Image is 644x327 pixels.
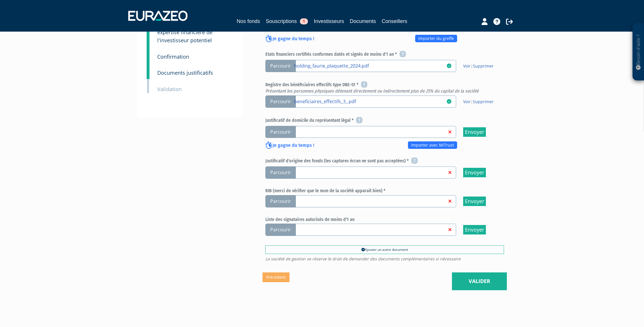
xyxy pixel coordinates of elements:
input: Envoyer [463,168,486,177]
a: Importer avec MiTrust [408,141,457,149]
h6: Liste des signataires autorisés de moins d'1 an [265,217,504,222]
span: Parcourir [265,60,296,72]
img: 1732889491-logotype_eurazeo_blanc_rvb.png [128,11,187,21]
a: Documents [350,17,376,25]
i: 03/09/2025 09:33 [447,64,451,68]
span: | [463,63,494,69]
small: Documents justificatifs [157,69,213,76]
a: 8 [147,45,149,63]
span: La société de gestion se réserve le droit de demander des documents complémentaires si nécessaire [265,257,504,261]
span: | [463,99,494,105]
h6: Justificatif d'origine des fonds (les captures écran ne sont pas acceptées) * [265,158,504,165]
p: Besoin d'aide ? [635,26,642,78]
a: Voir [463,63,471,69]
input: Envoyer [463,127,486,137]
input: Envoyer [463,197,486,206]
small: Objectif, connaissances et expertise financière de l'investisseur potentiel [157,20,221,44]
a: Souscriptions1 [266,17,308,25]
small: Validation [157,86,182,93]
span: Parcourir [265,224,296,236]
h6: Etats financiers certifiés conformes datés et signés de moins d'1 an * [265,51,504,58]
span: Parcourir [265,195,296,207]
span: 1 [300,18,308,24]
small: Confirmation [157,53,189,60]
a: Nos fonds [237,17,260,26]
h6: Justificatif de domicile du représentant légal * [265,117,504,124]
input: Envoyer [463,225,486,234]
a: Conseillers [382,17,407,25]
a: Voir [463,99,471,104]
span: Parcourir [265,95,296,108]
a: Supprimer [473,63,494,69]
h6: Registre des bénéficiaires effectifs type DBE-S1 * [265,82,504,94]
a: Investisseurs [314,17,344,25]
p: Je gagne du temps ! [265,35,314,43]
a: Supprimer [473,99,494,104]
a: Précédent [262,272,290,282]
h6: RIB (merci de vérifier que le nom de la société apparait bien) * [265,188,504,193]
a: Valider [452,272,507,290]
p: Je gagne du temps ! [265,142,314,149]
a: 9 [147,61,149,79]
em: Présentant les personnes physiques détenant directement ou indirectement plus de 25% du capital d... [265,88,479,94]
i: 03/09/2025 09:38 [447,99,451,104]
span: Parcourir [265,166,296,179]
span: Parcourir [265,126,296,138]
a: Ajouter un autre document [265,245,504,254]
a: holding_faurie_plaquette_2024.pdf [294,63,447,68]
a: Importer du greffe [415,35,457,42]
a: beneficiaires_effectifs_3_.pdf [294,98,447,104]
